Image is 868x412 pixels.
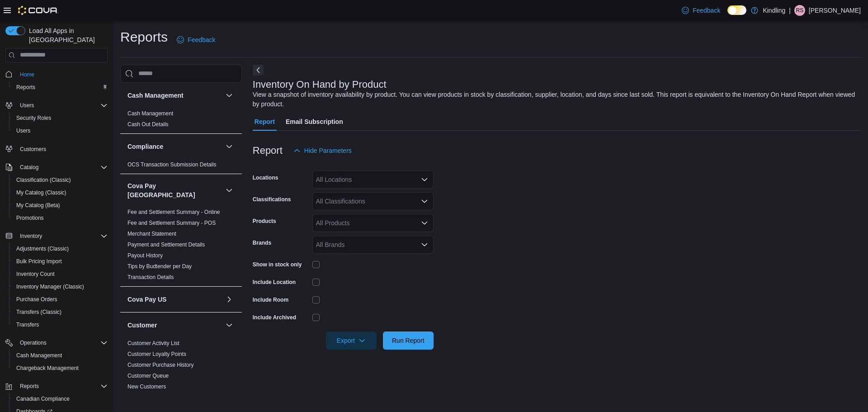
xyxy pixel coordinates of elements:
[253,239,271,246] label: Brands
[2,230,111,242] button: Inventory
[127,263,192,270] a: Tips by Budtender per Day
[421,241,428,248] button: Open list of options
[127,161,217,168] a: OCS Transaction Submission Details
[127,121,169,128] span: Cash Out Details
[188,35,215,44] span: Feedback
[763,5,785,16] p: Kindling
[13,175,108,185] span: Classification (Classic)
[13,113,55,123] a: Security Roles
[421,198,428,205] button: Open list of options
[16,381,108,392] span: Reports
[127,361,194,369] span: Customer Purchase History
[13,187,70,198] a: My Catalog (Classic)
[16,162,42,173] button: Catalog
[13,82,39,93] a: Reports
[20,102,34,109] span: Users
[127,230,176,237] span: Merchant Statement
[13,200,64,211] a: My Catalog (Beta)
[13,350,108,361] span: Cash Management
[13,175,75,185] a: Classification (Classic)
[127,274,174,280] a: Transaction Details
[2,161,111,174] button: Catalog
[9,124,111,137] button: Users
[16,321,39,328] span: Transfers
[9,199,111,212] button: My Catalog (Beta)
[16,337,108,348] span: Operations
[16,258,62,265] span: Bulk Pricing Import
[13,187,108,198] span: My Catalog (Classic)
[127,295,222,304] button: Cova Pay US
[16,69,38,80] a: Home
[20,71,34,78] span: Home
[13,125,34,136] a: Users
[326,331,377,350] button: Export
[16,231,108,242] span: Inventory
[253,65,264,76] button: Next
[13,307,108,317] span: Transfers (Classic)
[16,214,44,222] span: Promotions
[13,307,65,317] a: Transfers (Classic)
[727,5,746,15] input: Dark Mode
[127,263,192,270] span: Tips by Budtender per Day
[127,209,220,215] a: Fee and Settlement Summary - Online
[253,218,276,225] label: Products
[120,28,168,46] h1: Reports
[13,350,66,361] a: Cash Management
[13,213,47,223] a: Promotions
[9,81,111,94] button: Reports
[421,219,428,227] button: Open list of options
[16,308,61,316] span: Transfers (Classic)
[13,281,108,292] span: Inventory Manager (Classic)
[20,232,42,240] span: Inventory
[127,142,222,151] button: Compliance
[13,256,108,267] span: Bulk Pricing Import
[120,207,242,286] div: Cova Pay [GEOGRAPHIC_DATA]
[290,142,355,160] button: Hide Parameters
[253,90,856,109] div: View a snapshot of inventory availability by product. You can view products in stock by classific...
[255,113,275,131] span: Report
[224,294,235,305] button: Cova Pay US
[796,5,804,16] span: rs
[13,393,73,404] a: Canadian Compliance
[16,395,70,403] span: Canadian Compliance
[13,319,42,330] a: Transfers
[2,68,111,81] button: Home
[13,200,108,211] span: My Catalog (Beta)
[9,255,111,268] button: Bulk Pricing Import
[127,231,176,237] a: Merchant Statement
[16,69,108,80] span: Home
[9,362,111,374] button: Chargeback Management
[13,243,72,254] a: Adjustments (Classic)
[127,110,173,117] a: Cash Management
[18,6,58,15] img: Cova
[173,31,219,49] a: Feedback
[20,383,39,390] span: Reports
[120,108,242,133] div: Cash Management
[693,6,720,15] span: Feedback
[2,99,111,112] button: Users
[127,383,166,390] span: New Customers
[421,176,428,183] button: Open list of options
[16,270,55,278] span: Inventory Count
[127,91,184,100] h3: Cash Management
[13,82,108,93] span: Reports
[16,114,51,122] span: Security Roles
[16,189,66,196] span: My Catalog (Classic)
[127,241,205,248] span: Payment and Settlement Details
[224,90,235,101] button: Cash Management
[127,220,216,226] a: Fee and Settlement Summary - POS
[16,176,71,184] span: Classification (Classic)
[9,306,111,318] button: Transfers (Classic)
[253,174,278,181] label: Locations
[809,5,861,16] p: [PERSON_NAME]
[392,336,425,345] span: Run Report
[127,242,205,248] a: Payment and Settlement Details
[331,331,371,350] span: Export
[16,245,69,252] span: Adjustments (Classic)
[127,252,163,259] span: Payout History
[127,181,222,199] button: Cova Pay [GEOGRAPHIC_DATA]
[16,144,50,155] a: Customers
